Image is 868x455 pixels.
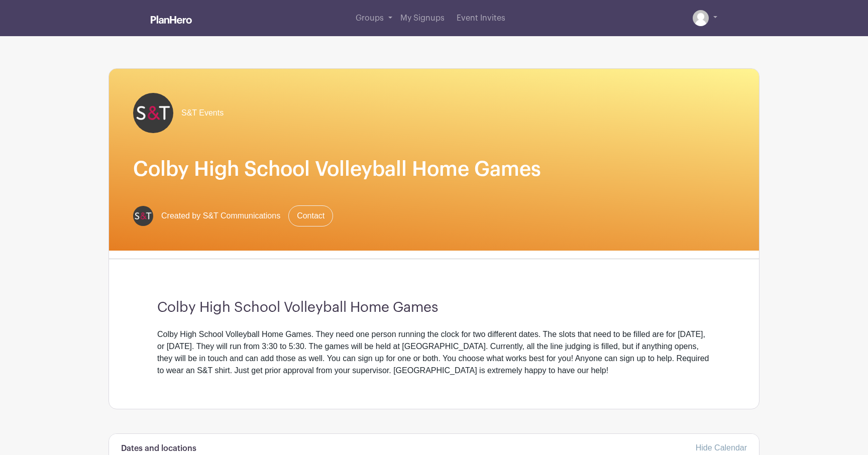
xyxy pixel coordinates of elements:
[151,16,192,24] img: logo_white-6c42ec7e38ccf1d336a20a19083b03d10ae64f83f12c07503d8b9e83406b4c7d.svg
[181,107,224,119] span: S&T Events
[161,210,280,222] span: Created by S&T Communications
[400,14,445,22] span: My Signups
[693,10,709,26] img: default-ce2991bfa6775e67f084385cd625a349d9dcbb7a52a09fb2fda1e96e2d18dcdb.png
[457,14,505,22] span: Event Invites
[121,444,196,453] h6: Dates and locations
[288,205,333,226] a: Contact
[133,206,153,226] img: s-and-t-logo-planhero.png
[356,14,384,22] span: Groups
[133,157,735,181] h1: Colby High School Volleyball Home Games
[133,93,173,133] img: s-and-t-logo-planhero.png
[696,443,747,452] a: Hide Calendar
[157,328,711,377] div: Colby High School Volleyball Home Games. They need one person running the clock for two different...
[157,299,711,316] h3: Colby High School Volleyball Home Games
